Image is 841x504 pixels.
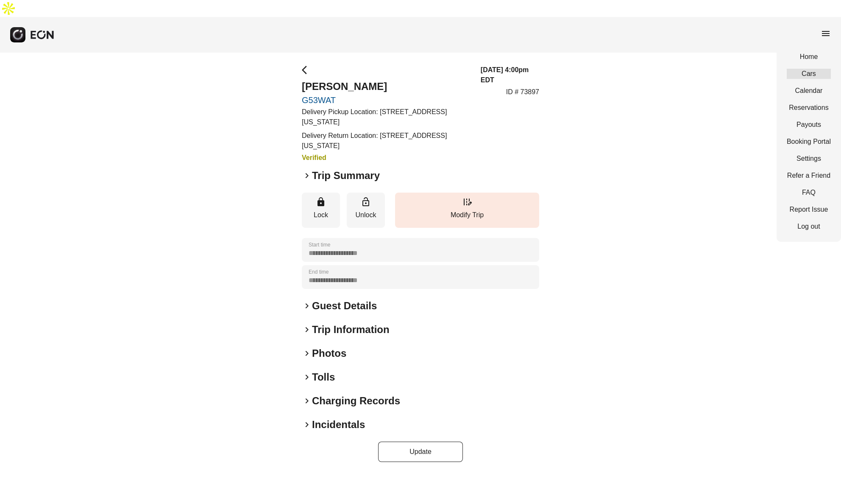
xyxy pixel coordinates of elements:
[787,86,831,96] a: Calendar
[302,396,312,406] span: keyboard_arrow_right
[312,347,346,360] h2: Photos
[312,299,377,313] h2: Guest Details
[312,394,400,408] h2: Charging Records
[361,197,371,207] span: lock_open
[787,120,831,130] a: Payouts
[351,210,381,220] p: Unlock
[395,193,539,228] button: Modify Trip
[302,348,312,358] span: keyboard_arrow_right
[787,188,831,198] a: FAQ
[506,87,539,97] p: ID # 73897
[787,154,831,164] a: Settings
[302,193,340,228] button: Lock
[302,171,312,181] span: keyboard_arrow_right
[302,80,471,93] h2: [PERSON_NAME]
[316,197,326,207] span: lock
[302,301,312,311] span: keyboard_arrow_right
[481,65,539,85] h3: [DATE] 4:00pm EDT
[302,107,471,127] p: Delivery Pickup Location: [STREET_ADDRESS][US_STATE]
[787,52,831,62] a: Home
[302,153,471,163] h3: Verified
[787,137,831,147] a: Booking Portal
[312,418,365,431] h2: Incidentals
[302,131,471,151] p: Delivery Return Location: [STREET_ADDRESS][US_STATE]
[787,204,831,215] a: Report Issue
[312,169,380,182] h2: Trip Summary
[787,221,831,232] a: Log out
[306,210,336,220] p: Lock
[787,69,831,79] a: Cars
[302,325,312,335] span: keyboard_arrow_right
[302,65,312,75] span: arrow_back_ios
[302,95,471,105] a: G53WAT
[787,103,831,113] a: Reservations
[302,372,312,382] span: keyboard_arrow_right
[378,442,463,462] button: Update
[312,370,335,384] h2: Tolls
[821,28,831,39] span: menu
[302,420,312,430] span: keyboard_arrow_right
[462,197,472,207] span: edit_road
[347,193,385,228] button: Unlock
[399,210,535,220] p: Modify Trip
[787,171,831,181] a: Refer a Friend
[312,323,390,336] h2: Trip Information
